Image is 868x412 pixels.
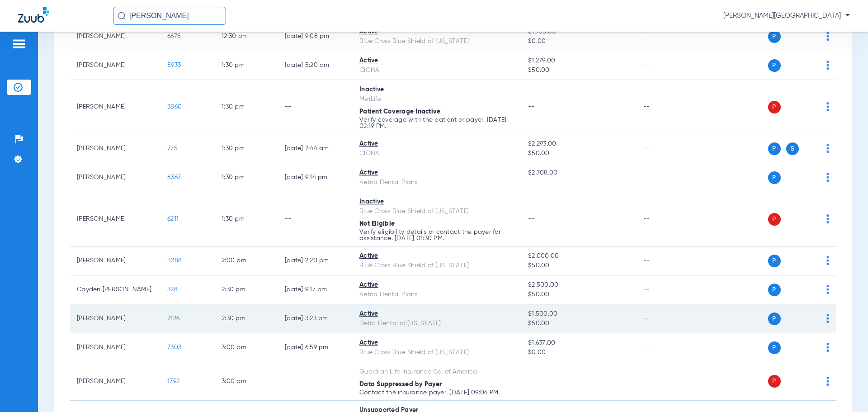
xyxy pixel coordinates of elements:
[70,134,160,163] td: [PERSON_NAME]
[528,309,628,319] span: $1,500.00
[214,134,278,163] td: 1:30 PM
[636,134,697,163] td: --
[359,117,514,129] p: Verify coverage with the patient or payer. [DATE] 02:19 PM.
[636,192,697,246] td: --
[768,142,781,155] span: P
[167,286,178,293] span: 328
[278,275,352,304] td: [DATE] 9:17 PM
[826,343,829,352] img: group-dot-blue.svg
[359,178,514,187] div: Aetna Dental Plans
[826,61,829,70] img: group-dot-blue.svg
[826,256,829,265] img: group-dot-blue.svg
[528,319,628,328] span: $50.00
[214,192,278,246] td: 1:30 PM
[528,139,628,149] span: $2,293.00
[70,192,160,246] td: [PERSON_NAME]
[359,207,514,216] div: Blue Cross Blue Shield of [US_STATE]
[528,56,628,66] span: $1,279.00
[359,139,514,149] div: Active
[768,101,781,114] span: P
[214,333,278,362] td: 3:00 PM
[18,7,49,23] img: Zuub Logo
[167,378,179,384] span: 1792
[636,51,697,80] td: --
[768,213,781,226] span: P
[826,214,829,223] img: group-dot-blue.svg
[359,229,514,242] p: Verify eligibility details or contact the payer for assistance. [DATE] 01:30 PM.
[278,22,352,51] td: [DATE] 9:08 PM
[528,37,628,46] span: $0.00
[214,51,278,80] td: 1:30 PM
[359,27,514,37] div: Active
[70,246,160,275] td: [PERSON_NAME]
[214,22,278,51] td: 12:30 PM
[359,197,514,207] div: Inactive
[359,367,514,377] div: Guardian Life Insurance Co. of America
[167,145,178,152] span: 775
[359,85,514,95] div: Inactive
[359,309,514,319] div: Active
[826,173,829,182] img: group-dot-blue.svg
[768,313,781,325] span: P
[359,168,514,178] div: Active
[70,51,160,80] td: [PERSON_NAME]
[214,362,278,401] td: 3:00 PM
[12,38,26,49] img: hamburger-icon
[70,80,160,134] td: [PERSON_NAME]
[528,27,628,37] span: $1,755.00
[214,163,278,192] td: 1:30 PM
[636,22,697,51] td: --
[70,22,160,51] td: [PERSON_NAME]
[826,144,829,153] img: group-dot-blue.svg
[70,304,160,333] td: [PERSON_NAME]
[214,80,278,134] td: 1:30 PM
[278,362,352,401] td: --
[278,304,352,333] td: [DATE] 3:23 PM
[528,104,535,110] span: --
[359,37,514,46] div: Blue Cross Blue Shield of [US_STATE]
[278,51,352,80] td: [DATE] 5:20 AM
[167,257,182,264] span: 5288
[278,192,352,246] td: --
[636,362,697,401] td: --
[528,378,535,384] span: --
[528,149,628,158] span: $50.00
[167,216,179,222] span: 6211
[359,56,514,66] div: Active
[768,30,781,43] span: P
[278,163,352,192] td: [DATE] 9:14 PM
[768,59,781,72] span: P
[359,251,514,261] div: Active
[826,377,829,386] img: group-dot-blue.svg
[826,32,829,41] img: group-dot-blue.svg
[768,171,781,184] span: P
[359,348,514,357] div: Blue Cross Blue Shield of [US_STATE]
[528,168,628,178] span: $2,708.00
[167,33,181,39] span: 6678
[359,95,514,104] div: MetLife
[528,251,628,261] span: $2,000.00
[528,66,628,75] span: $50.00
[528,348,628,357] span: $0.00
[167,174,181,180] span: 8367
[528,178,628,187] span: --
[167,344,181,350] span: 7303
[278,134,352,163] td: [DATE] 2:44 AM
[70,362,160,401] td: [PERSON_NAME]
[70,275,160,304] td: Cayden [PERSON_NAME]
[768,255,781,267] span: P
[768,341,781,354] span: P
[786,142,799,155] span: S
[359,109,440,115] span: Patient Coverage Inactive
[214,304,278,333] td: 2:30 PM
[359,338,514,348] div: Active
[167,62,181,68] span: 5933
[359,280,514,290] div: Active
[113,7,226,25] input: Search for patients
[70,333,160,362] td: [PERSON_NAME]
[768,375,781,388] span: P
[826,285,829,294] img: group-dot-blue.svg
[636,80,697,134] td: --
[359,319,514,328] div: Delta Dental of [US_STATE]
[359,290,514,299] div: Aetna Dental Plans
